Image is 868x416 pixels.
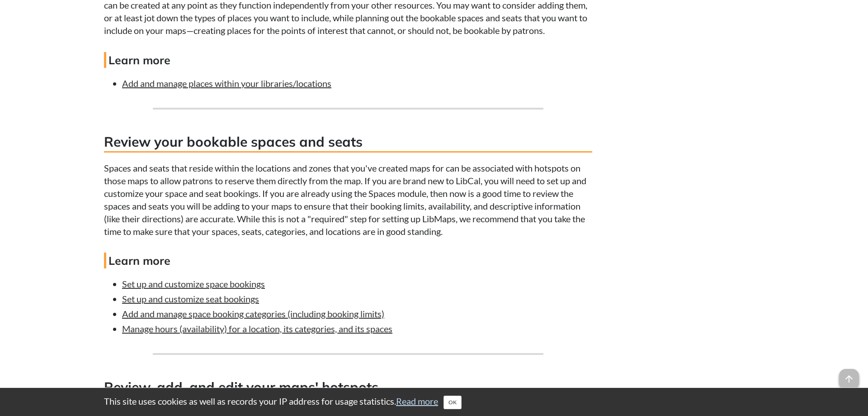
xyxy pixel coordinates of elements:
h3: Review your bookable spaces and seats [104,132,592,153]
h4: Learn more [104,52,592,68]
div: This site uses cookies as well as records your IP address for usage statistics. [95,395,773,409]
span: arrow_upward [839,369,859,389]
p: Spaces and seats that reside within the locations and zones that you've created maps for can be a... [104,162,592,238]
a: arrow_upward [839,370,859,381]
a: Set up and customize space bookings [122,278,265,289]
a: Manage hours (availability) for a location, its categories, and its spaces [122,323,392,334]
a: Read more [396,396,438,406]
a: Add and manage places within your libraries/locations [122,78,331,89]
button: Close [443,396,462,409]
a: Add and manage space booking categories (including booking limits) [122,308,384,319]
h4: Learn more [104,253,592,268]
a: Set up and customize seat bookings [122,293,259,304]
h3: Review, add, and edit your maps' hotspots [104,378,592,398]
